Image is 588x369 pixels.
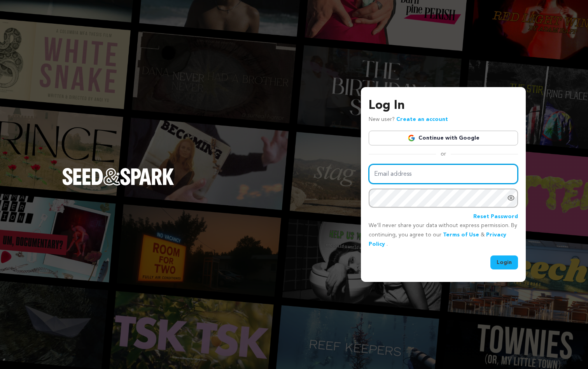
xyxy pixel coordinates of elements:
[369,96,518,115] h3: Log In
[369,164,518,184] input: Email address
[369,131,518,145] a: Continue with Google
[62,168,174,185] img: Seed&Spark Logo
[436,150,451,158] span: or
[408,134,415,142] img: Google logo
[396,117,448,122] a: Create an account
[473,212,518,222] a: Reset Password
[62,168,174,201] a: Seed&Spark Homepage
[507,194,515,202] a: Show password as plain text. Warning: this will display your password on the screen.
[490,255,518,269] button: Login
[443,232,479,238] a: Terms of Use
[369,232,506,247] a: Privacy Policy
[369,115,448,124] p: New user?
[369,221,518,249] p: We’ll never share your data without express permission. By continuing, you agree to our & .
